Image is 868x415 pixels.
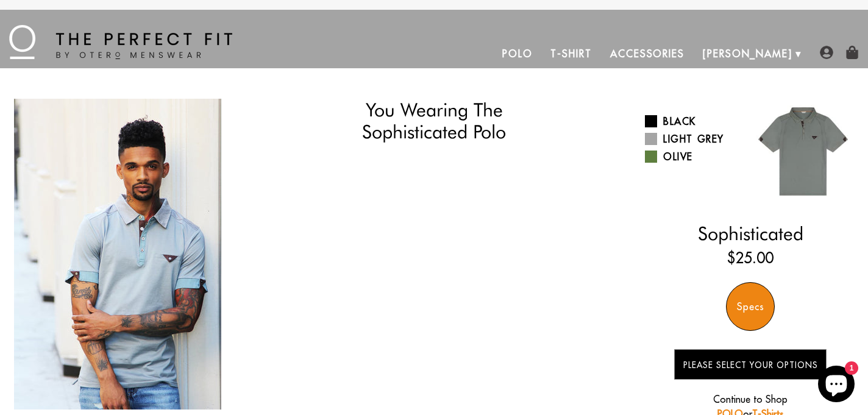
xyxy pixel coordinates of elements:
a: Light Grey [645,132,741,146]
button: Please Select Your Options [674,349,827,380]
img: user-account-icon.png [820,46,833,59]
ins: $25.00 [727,247,774,269]
img: shopping-bag-icon.png [845,46,859,59]
div: Specs [726,282,775,331]
h2: Sophisticated [645,222,856,244]
div: 1 / 5 [12,99,223,410]
img: The Perfect Fit - by Otero Menswear - Logo [9,25,232,59]
a: [PERSON_NAME] [694,39,802,68]
a: Olive [645,149,741,164]
a: Polo [493,39,542,68]
h1: You Wearing The Sophisticated Polo [295,99,574,143]
a: T-Shirt [541,39,600,68]
a: Accessories [601,39,694,68]
img: 018.jpg [750,99,856,204]
img: IMG_2199_copy_1024x1024_2x_34cf31a3-1c15-4c6a-b1e7-ad3436316d68_340x.jpg [14,99,221,410]
inbox-online-store-chat: Shopify online store chat [814,366,858,405]
span: Please Select Your Options [683,360,818,371]
a: Black [645,114,741,129]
